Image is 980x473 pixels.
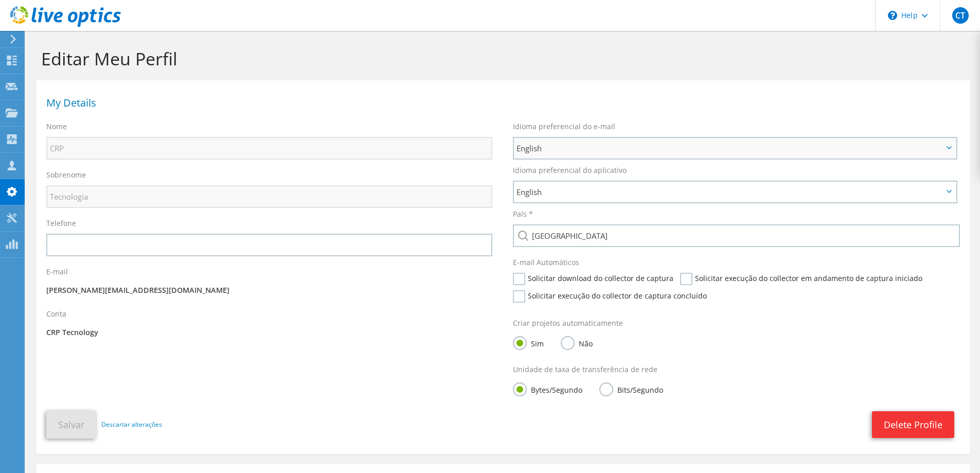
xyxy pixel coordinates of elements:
[952,7,969,24] span: CT
[516,142,943,154] span: English
[599,382,663,395] label: Bits/Segundo
[513,209,533,219] label: País *
[46,285,492,296] p: [PERSON_NAME][EMAIL_ADDRESS][DOMAIN_NAME]
[680,273,922,285] label: Solicitar execução do collector em andamento de captura iniciado
[513,382,582,395] label: Bytes/Segundo
[888,11,897,20] svg: \n
[513,165,627,176] label: Idioma preferencial do aplicativo
[46,411,96,439] button: Salvar
[41,48,959,69] h1: Editar Meu Perfil
[513,364,657,375] label: Unidade de taxa de transferência de rede
[513,318,623,328] label: Criar projetos automaticamente
[46,309,66,319] label: Conta
[46,218,76,229] label: Telefone
[46,327,492,338] p: CRP Tecnology
[46,121,67,132] label: Nome
[46,98,954,108] h1: My Details
[513,273,673,285] label: Solicitar download do collector de captura
[46,267,68,277] label: E-mail
[561,336,593,349] label: Não
[872,411,954,438] a: Delete Profile
[513,290,707,303] label: Solicitar execução do collector de captura concluído
[46,170,86,180] label: Sobrenome
[101,419,162,430] a: Descartar alterações
[516,186,943,198] span: English
[513,336,544,349] label: Sim
[513,257,579,268] label: E-mail Automáticos
[513,121,615,132] label: Idioma preferencial do e-mail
